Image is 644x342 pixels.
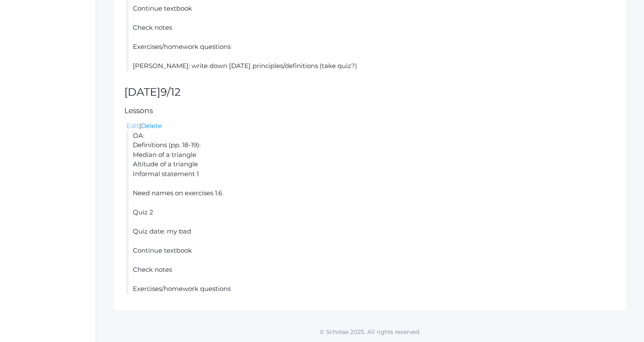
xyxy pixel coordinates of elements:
[160,85,180,98] span: 9/12
[141,122,162,130] a: Delete
[126,131,616,294] li: OA: Definitions (pp. 18-19): Median of a triangle Altitude of a triangle Informal statement 1 Nee...
[126,122,139,130] a: Edit
[126,121,616,131] div: |
[124,107,616,115] h5: Lessons
[124,86,616,98] h2: [DATE]
[96,328,644,336] p: © Scholae 2025. All rights reserved.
